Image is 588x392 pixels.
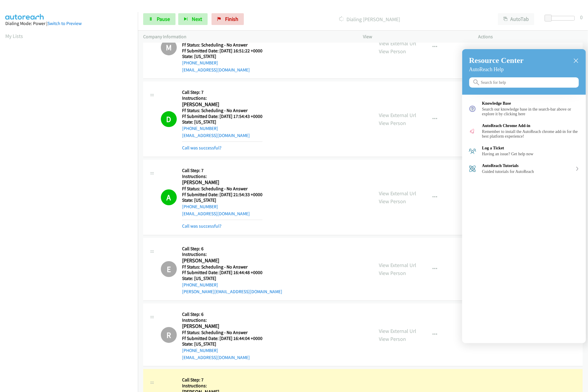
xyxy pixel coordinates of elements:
div: Log a Ticket [482,146,579,151]
div: AutoReach Tutorials [462,160,586,178]
h4: AutoReach Help [469,66,579,73]
div: Knowledge Base [462,98,586,120]
img: module icon [469,127,476,135]
div: close resource center [573,58,579,64]
div: Knowledge Base [482,101,579,106]
img: module icon [469,165,476,173]
div: Log a Ticket [462,142,586,160]
div: Search our knowledge base in the search-bar above or explore it by clicking here [482,107,579,116]
img: module icon [469,147,476,155]
input: Search for help [469,77,579,88]
img: module icon [469,105,476,113]
svg: icon [473,79,479,85]
div: AutoReach Tutorials [482,164,573,168]
svg: expand [576,167,579,171]
div: Remember to install the AutoReach chrome add-in for the best platform experience! [482,129,579,139]
div: Having an issue? Get help now [482,152,579,156]
div: Guided tutorials for AutoReach [482,169,573,174]
div: AutoReach Chrome Add-in [482,124,579,128]
div: entering resource center home [462,95,586,178]
h3: Resource Center [469,56,579,65]
div: AutoReach Chrome Add-in [462,120,586,142]
div: Resource center home modules [462,95,586,178]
